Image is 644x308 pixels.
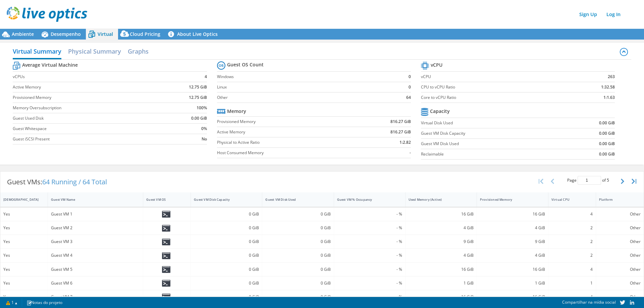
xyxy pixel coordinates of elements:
div: Guest VM 5 [51,266,140,273]
b: 1:32.58 [601,84,615,90]
label: Host Consumed Memory [217,149,355,156]
a: 1 [1,298,22,307]
div: Guest VMs: [0,172,114,192]
label: Provisioned Memory [217,118,355,125]
div: Other [599,238,641,245]
div: 16 GiB [480,266,545,273]
div: 4 [551,293,593,301]
b: 263 [608,73,615,80]
b: Guest OS Count [227,61,264,68]
div: 2 [551,224,593,232]
div: Guest VM 1 [51,210,140,218]
b: 4 [205,73,207,80]
div: - % [337,238,402,245]
div: 0 GiB [194,280,259,287]
div: Guest VM 2 [51,224,140,232]
label: Linux [217,84,393,90]
b: 100% [197,105,207,111]
b: 0.00 GiB [599,140,615,147]
div: 0 GiB [265,266,330,273]
b: 816.27 GiB [390,129,411,135]
label: Guest Whitespace [13,125,164,132]
b: 0 [409,84,411,90]
div: Other [599,224,641,232]
img: live_optics_svg.svg [7,7,87,22]
div: 16 GiB [480,210,545,218]
div: Guest VM % Occupancy [337,197,394,202]
b: 0.00 GiB [599,130,615,137]
label: vCPU [421,73,564,80]
div: Guest VM Disk Used [265,197,322,202]
div: Other [599,266,641,273]
div: [DEMOGRAPHIC_DATA] [3,197,37,202]
b: 12.75 GiB [189,84,207,90]
div: 16 GiB [409,210,474,218]
b: 1:1.63 [603,94,615,101]
div: Used Memory (Active) [409,197,466,202]
div: 0 GiB [194,293,259,301]
span: 5 [607,177,609,183]
label: Virtual Disk Used [421,120,567,126]
div: 16 GiB [409,266,474,273]
b: 816.27 GiB [390,118,411,125]
div: 4 GiB [409,224,474,232]
div: 0 GiB [194,238,259,245]
div: Yes [3,210,45,218]
b: - [410,149,411,156]
div: Guest VM 6 [51,280,140,287]
div: 9 GiB [409,238,474,245]
div: 0 GiB [194,210,259,218]
label: Guest Used Disk [13,115,164,122]
h2: Physical Summary [68,45,121,58]
h2: Graphs [128,45,149,58]
b: 0.00 GiB [599,120,615,126]
span: Ambiente [12,31,34,37]
b: Memory [227,108,246,115]
div: 16 GiB [409,293,474,301]
span: Virtual [98,31,113,37]
div: 0 GiB [265,252,330,259]
label: Guest VM Disk Capacity [421,130,567,137]
div: 4 GiB [480,252,545,259]
div: 1 [551,280,593,287]
label: Guest iSCSI Present [13,136,164,142]
div: Yes [3,238,45,245]
b: 64 [406,94,411,101]
b: Average Virtual Machine [22,62,78,68]
label: Physical to Active Ratio [217,139,355,146]
b: vCPU [431,62,442,68]
div: 0 GiB [265,224,330,232]
div: 0 GiB [265,210,330,218]
span: Page of [567,176,609,185]
div: Yes [3,280,45,287]
div: 0 GiB [194,252,259,259]
div: 4 [551,266,593,273]
div: Yes [3,266,45,273]
div: 1 GiB [480,280,545,287]
label: Guest VM Disk Used [421,140,567,147]
div: 0 GiB [265,293,330,301]
label: Core to vCPU Ratio [421,94,564,101]
div: 2 [551,238,593,245]
label: CPU to vCPU Ratio [421,84,564,90]
div: - % [337,293,402,301]
div: Platform [599,197,633,202]
div: 0 GiB [265,280,330,287]
div: 4 [551,210,593,218]
div: Guest VM 7 [51,293,140,301]
div: Yes [3,224,45,232]
div: 0 GiB [265,238,330,245]
div: Provisioned Memory [480,197,537,202]
h2: Virtual Summary [13,45,61,59]
b: 0.00 GiB [191,115,207,122]
div: Guest VM Disk Capacity [194,197,251,202]
div: 16 GiB [480,293,545,301]
div: Other [599,293,641,301]
div: Yes [3,293,45,301]
label: Memory Oversubscription [13,105,164,111]
div: 2 [551,252,593,259]
a: About Live Optics [165,29,223,40]
b: 1:2.82 [399,139,411,146]
div: Guest VM 3 [51,238,140,245]
div: Other [599,210,641,218]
